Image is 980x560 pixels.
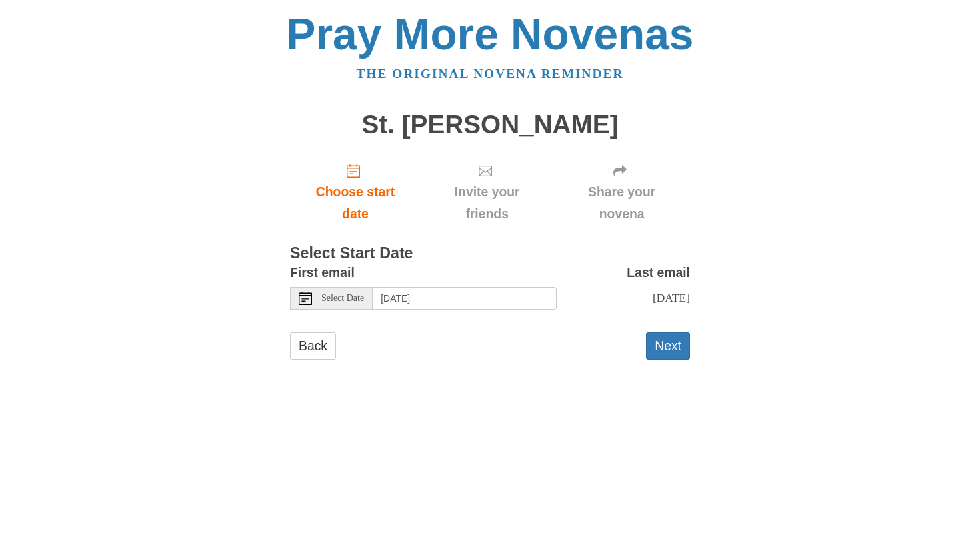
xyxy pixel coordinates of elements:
span: Select Date [321,294,364,303]
button: Next [646,332,690,360]
a: The original novena reminder [357,67,624,81]
label: Last email [627,262,690,284]
label: First email [290,262,355,284]
a: Back [290,332,336,360]
h1: St. [PERSON_NAME] [290,111,690,139]
span: Invite your friends [434,181,540,225]
span: Share your novena [567,181,677,225]
span: [DATE] [653,291,690,304]
div: Click "Next" to confirm your start date first. [421,152,553,232]
a: Pray More Novenas [287,9,694,59]
a: Choose start date [290,152,421,232]
span: Choose start date [303,181,407,225]
h3: Select Start Date [290,245,690,262]
div: Click "Next" to confirm your start date first. [553,152,690,232]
